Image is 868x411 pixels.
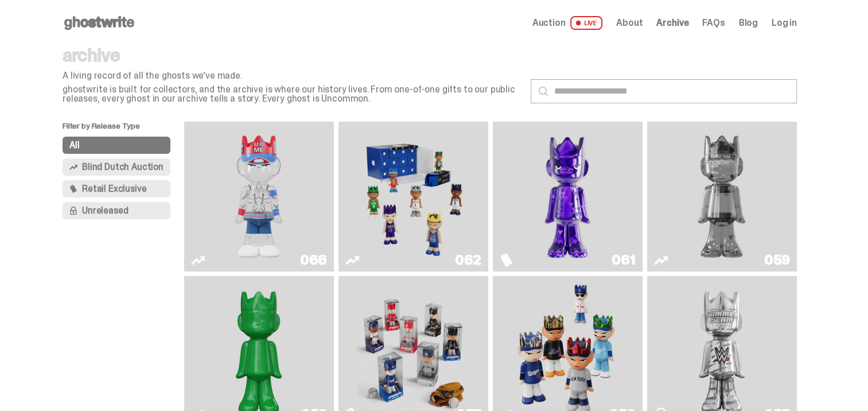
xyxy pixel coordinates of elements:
[203,126,315,267] img: You Can't See Me
[511,126,624,267] img: Fantasy
[82,206,128,215] span: Unreleased
[82,162,164,172] span: Blind Dutch Auction
[191,126,327,267] a: You Can't See Me
[63,202,170,219] button: Unreleased
[764,253,790,267] div: 059
[612,253,636,267] div: 061
[69,141,80,150] span: All
[63,180,170,197] button: Retail Exclusive
[772,18,797,28] a: Log in
[63,158,170,176] button: Blind Dutch Auction
[63,85,521,103] p: ghostwrite is built for collectors, and the archive is where our history lives. From one-of-one g...
[500,126,636,267] a: Fantasy
[570,16,603,30] span: LIVE
[63,122,184,137] p: Filter by Release Type
[532,16,602,30] a: Auction LIVE
[63,71,521,80] p: A living record of all the ghosts we've made.
[63,46,521,64] p: archive
[345,126,481,267] a: Game Face (2025)
[63,137,170,154] button: All
[357,126,469,267] img: Game Face (2025)
[654,126,790,267] a: Two
[616,18,643,28] a: About
[702,18,725,28] a: FAQs
[455,253,481,267] div: 062
[82,184,146,193] span: Retail Exclusive
[532,18,566,28] span: Auction
[656,18,688,28] a: Archive
[739,18,758,28] a: Blog
[300,253,327,267] div: 066
[665,126,778,267] img: Two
